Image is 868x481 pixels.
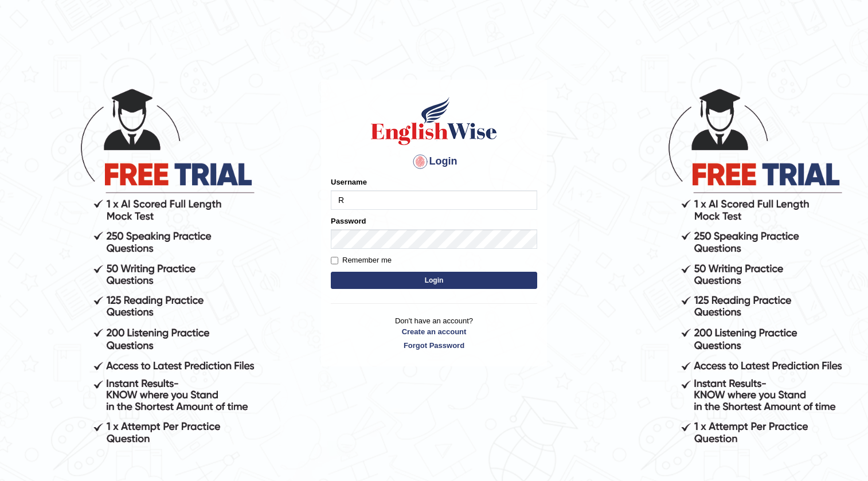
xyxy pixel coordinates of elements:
input: Remember me [331,257,338,264]
button: Login [331,272,537,289]
h4: Login [331,152,537,171]
p: Don't have an account? [331,315,537,351]
a: Create an account [331,326,537,337]
img: Logo of English Wise sign in for intelligent practice with AI [369,95,499,147]
label: Remember me [331,255,392,266]
a: Forgot Password [331,340,537,351]
label: Username [331,177,367,187]
label: Password [331,216,366,226]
